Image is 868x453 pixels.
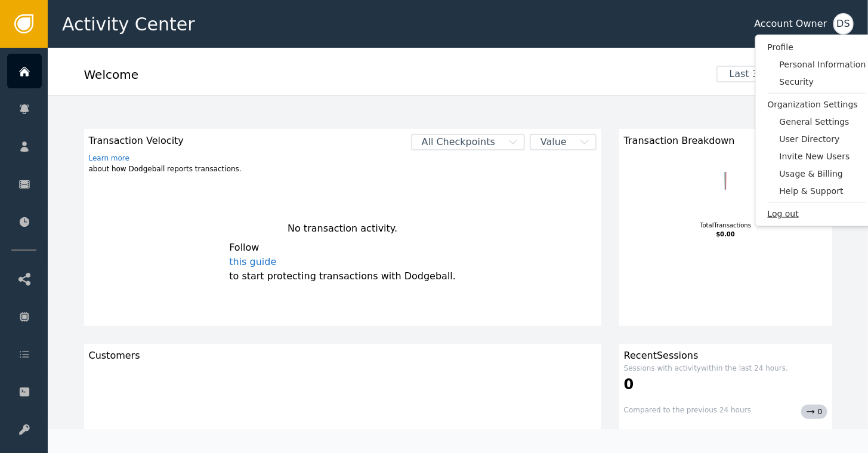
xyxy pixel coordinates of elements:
[780,150,866,163] span: Invite New Users
[288,223,397,234] span: No transaction activity.
[624,349,827,363] div: Recent Sessions
[768,41,866,54] span: Profile
[89,134,242,148] span: Transaction Velocity
[755,17,827,31] div: Account Owner
[89,153,242,164] a: Learn more
[716,231,735,238] tspan: $0.00
[62,11,195,38] span: Activity Center
[89,349,597,363] div: Customers
[699,222,751,229] tspan: Total Transactions
[708,66,832,82] button: Last 30 Days
[89,153,242,174] div: about how Dodgeball reports transactions.
[229,255,456,269] a: this guide
[229,241,456,283] div: Follow to start protecting transactions with Dodgeball.
[818,406,823,418] span: 0
[718,67,804,81] span: Last 30 Days
[624,363,827,374] div: Sessions with activity within the last 24 hours.
[780,133,866,146] span: User Directory
[768,98,866,111] span: Organization Settings
[780,116,866,128] span: General Settings
[530,134,597,150] button: Value
[833,13,854,35] button: DS
[531,135,576,149] span: Value
[624,405,751,419] div: Compared to the previous 24 hours
[780,168,866,180] span: Usage & Billing
[84,66,708,92] div: Welcome
[780,76,866,88] span: Security
[412,135,505,149] span: All Checkpoints
[768,208,866,220] span: Log out
[624,134,735,148] span: Transaction Breakdown
[624,374,827,395] div: 0
[780,58,866,71] span: Personal Information
[411,134,525,150] button: All Checkpoints
[780,185,866,198] span: Help & Support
